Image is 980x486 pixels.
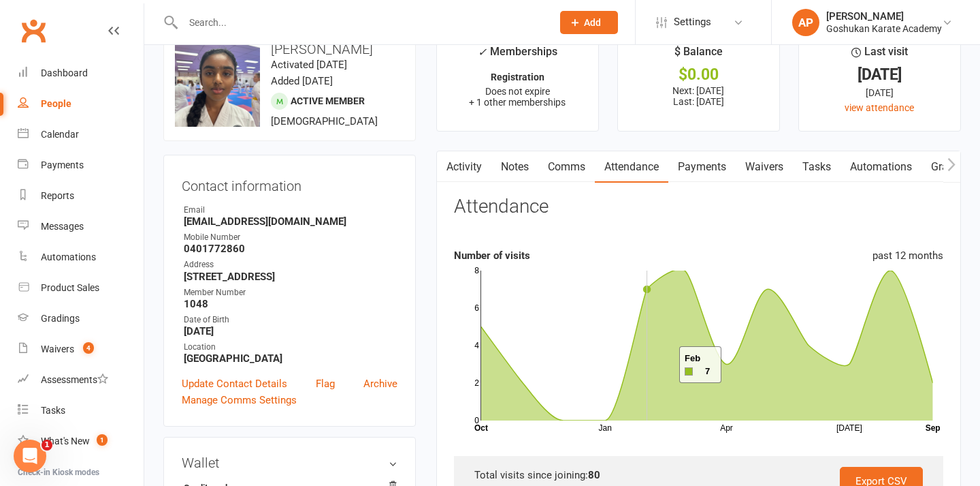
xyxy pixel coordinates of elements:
input: Search... [179,13,542,32]
h3: Contact information [182,173,397,194]
div: Mobile Number [184,231,397,244]
div: Product Sales [41,282,99,293]
h3: Wallet [182,455,397,470]
a: Waivers [736,151,793,183]
div: Date of Birth [184,314,397,326]
a: Calendar [18,119,144,150]
a: Flag [316,376,335,392]
iframe: Intercom live chat [14,440,46,472]
div: Assessments [41,374,108,385]
div: [PERSON_NAME] [826,10,942,22]
img: image1713575758.png [175,42,260,127]
h3: [PERSON_NAME] [175,42,404,57]
a: Archive [363,376,397,392]
div: People [41,98,71,109]
a: Reports [18,181,144,211]
div: What's New [41,436,90,446]
span: 1 [42,440,52,451]
div: AP [792,9,819,36]
a: Gradings [18,303,144,334]
strong: [GEOGRAPHIC_DATA] [184,352,397,365]
div: [DATE] [811,85,948,100]
div: Last visit [851,43,908,67]
div: Reports [41,190,74,201]
strong: [STREET_ADDRESS] [184,271,397,283]
span: Does not expire [485,86,550,97]
div: Dashboard [41,67,88,78]
a: view attendance [845,102,914,113]
div: [DATE] [811,67,948,82]
a: Manage Comms Settings [182,392,297,408]
div: Memberships [478,43,557,68]
span: + 1 other memberships [469,97,566,108]
strong: Number of visits [454,249,530,262]
a: Product Sales [18,273,144,303]
time: Added [DATE] [271,75,333,87]
div: Payments [41,160,84,170]
a: Comms [538,151,595,183]
div: Calendar [41,129,79,140]
a: Automations [840,151,921,183]
a: Assessments [18,365,144,395]
a: Messages [18,211,144,242]
a: Attendance [595,151,668,183]
a: Dashboard [18,58,144,89]
div: Waivers [41,344,74,354]
div: Automations [41,252,96,262]
span: Active member [291,95,365,106]
span: [DEMOGRAPHIC_DATA] [271,115,378,127]
span: 4 [83,342,94,354]
div: Messages [41,221,84,232]
a: Update Contact Details [182,376,287,392]
a: Notes [491,151,538,183]
a: Automations [18,242,144,273]
div: Goshukan Karate Academy [826,22,942,35]
button: Add [560,11,618,34]
div: Total visits since joining: [474,467,923,483]
div: $ Balance [674,43,723,67]
strong: Registration [491,72,544,82]
div: Email [184,204,397,217]
time: Activated [DATE] [271,59,347,71]
p: Next: [DATE] Last: [DATE] [630,85,767,107]
div: Member Number [184,286,397,299]
i: ✓ [478,46,487,59]
div: $0.00 [630,67,767,82]
span: Add [584,17,601,28]
h3: Attendance [454,196,549,217]
strong: [DATE] [184,325,397,337]
a: Payments [18,150,144,181]
a: People [18,89,144,119]
div: Gradings [41,313,80,324]
div: past 12 months [872,247,943,264]
strong: 80 [588,469,600,481]
div: Tasks [41,405,65,416]
strong: [EMAIL_ADDRESS][DOMAIN_NAME] [184,215,397,228]
strong: 0401772860 [184,243,397,255]
div: Location [184,341,397,354]
a: Clubworx [16,14,50,48]
a: Tasks [18,395,144,426]
span: Settings [674,7,711,37]
a: Waivers 4 [18,334,144,365]
strong: 1048 [184,298,397,310]
span: 1 [97,434,108,446]
a: Activity [437,151,491,183]
a: What's New1 [18,426,144,457]
a: Payments [668,151,736,183]
a: Tasks [793,151,840,183]
div: Address [184,258,397,271]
